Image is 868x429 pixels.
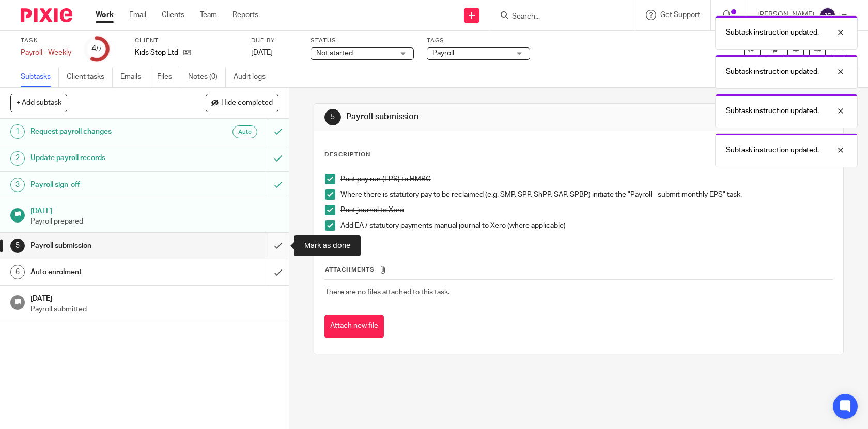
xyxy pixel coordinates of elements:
[234,67,273,87] a: Audit logs
[129,10,146,20] a: Email
[21,67,59,87] a: Subtasks
[30,177,182,193] h1: Payroll sign-off
[819,7,836,24] img: svg%3E
[10,151,25,166] div: 2
[30,203,278,216] h1: [DATE]
[120,67,149,87] a: Emails
[324,315,384,338] button: Attach new file
[30,238,182,253] h1: Payroll submission
[21,47,71,58] div: Payroll - Weekly
[726,106,819,116] p: Subtask instruction updated.
[324,151,370,159] p: Description
[316,50,353,57] span: Not started
[30,264,182,280] h1: Auto enrolment
[200,10,217,20] a: Team
[10,124,25,139] div: 1
[340,174,833,184] p: Post pay run (FPS) to HMRC
[91,43,102,55] div: 4
[10,178,25,192] div: 3
[427,37,530,45] label: Tags
[135,47,178,58] p: Kids Stop Ltd
[251,49,273,56] span: [DATE]
[340,189,833,200] p: Where there is statutory pay to be reclaimed (e.g. SMP, SPP, ShPP, SAP, SPBP) initiate the "Payro...
[233,10,258,20] a: Reports
[233,125,257,138] div: Auto
[340,205,833,215] p: Post journal to Xero
[325,267,375,273] span: Attachments
[157,67,180,87] a: Files
[188,67,226,87] a: Notes (0)
[206,94,278,112] button: Hide completed
[30,150,182,166] h1: Update payroll records
[432,50,454,57] span: Payroll
[346,112,600,122] h1: Payroll submission
[67,67,113,87] a: Client tasks
[135,37,238,45] label: Client
[162,10,184,20] a: Clients
[251,37,298,45] label: Due by
[10,94,67,112] button: + Add subtask
[340,220,833,231] p: Add EA / statutory payments manual journal to Xero (where applicable)
[726,145,819,155] p: Subtask instruction updated.
[21,8,72,22] img: Pixie
[30,216,278,227] p: Payroll prepared
[96,10,114,20] a: Work
[30,304,278,314] p: Payroll submitted
[30,124,182,139] h1: Request payroll changes
[10,265,25,279] div: 6
[726,67,819,77] p: Subtask instruction updated.
[30,291,278,304] h1: [DATE]
[221,99,273,107] span: Hide completed
[325,289,450,296] span: There are no files attached to this task.
[96,46,102,52] small: /7
[311,37,414,45] label: Status
[10,239,25,253] div: 5
[324,109,341,125] div: 5
[726,27,819,38] p: Subtask instruction updated.
[21,37,71,45] label: Task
